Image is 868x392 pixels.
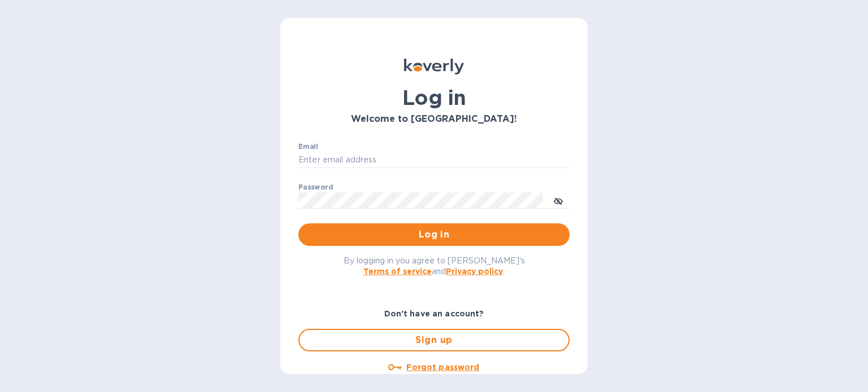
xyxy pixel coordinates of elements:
[547,189,570,212] button: toggle password visibility
[298,329,570,351] button: Sign up
[404,59,464,74] img: Koverly
[298,86,570,109] h1: Log in
[298,184,333,191] label: Password
[446,267,503,276] a: Privacy policy
[309,333,559,347] span: Sign up
[344,256,525,276] span: By logging in you agree to [PERSON_NAME]'s and .
[298,143,318,150] label: Email
[363,267,432,276] a: Terms of service
[298,114,570,125] h3: Welcome to [GEOGRAPHIC_DATA]!
[384,309,484,318] b: Don't have an account?
[406,363,479,372] u: Forgot password
[307,228,561,241] span: Log in
[298,223,570,246] button: Log in
[298,152,570,169] input: Enter email address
